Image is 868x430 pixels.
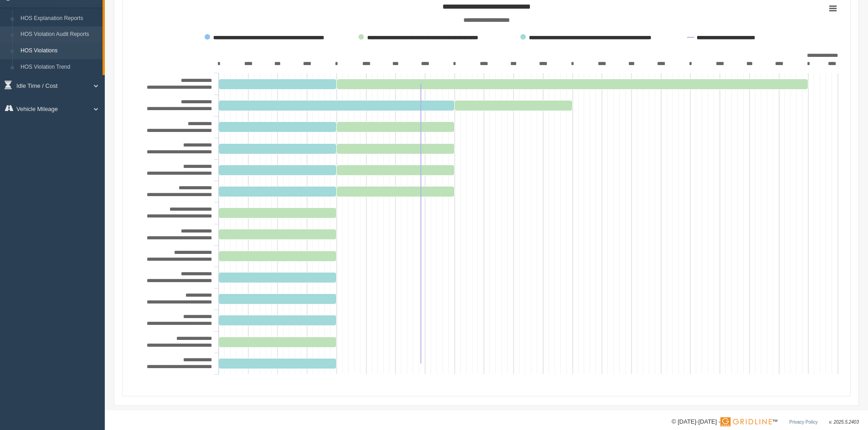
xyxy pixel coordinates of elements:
a: HOS Violation Audit Reports [16,26,103,43]
a: HOS Violation Trend [16,59,103,76]
a: HOS Violations [16,43,103,59]
a: HOS Explanation Reports [16,10,103,27]
span: v. 2025.5.2403 [829,420,859,425]
img: Gridline [720,417,772,426]
a: Privacy Policy [789,420,817,425]
div: © [DATE]-[DATE] - ™ [672,417,859,427]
